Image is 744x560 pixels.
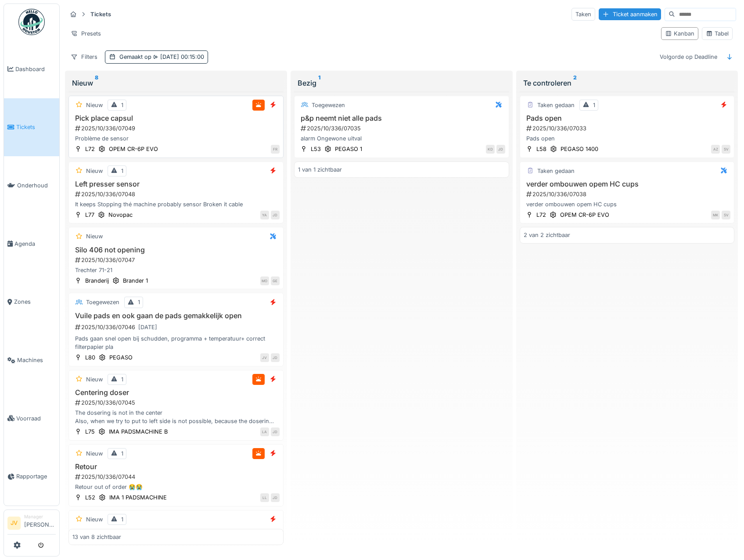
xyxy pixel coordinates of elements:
[271,353,280,362] div: JD
[24,513,56,532] li: [PERSON_NAME]
[312,101,345,109] div: Toegewezen
[24,513,56,520] div: Manager
[72,409,280,425] div: The dosering is not in the center Also, when we try to put to left side is not possible, because ...
[109,493,167,502] div: IMA 1 PADSMACHINE
[560,211,609,219] div: OPEM CR-6P EVO
[18,9,45,35] img: Badge_color-CXgf-gQk.svg
[537,101,575,109] div: Taken gedaan
[121,515,123,524] div: 1
[72,533,121,541] div: 13 van 8 zichtbaar
[17,181,56,190] span: Onderhoud
[271,493,280,502] div: JD
[260,211,269,219] div: YA
[74,256,280,264] div: 2025/10/336/07047
[524,200,731,208] div: verder ombouwen opem HC cups
[706,29,729,38] div: Tabel
[298,78,506,88] div: Bezig
[722,211,730,219] div: SV
[72,388,280,397] h3: Centering doser
[15,65,56,73] span: Dashboard
[537,167,575,175] div: Taken gedaan
[74,124,280,133] div: 2025/10/336/07049
[119,53,204,61] div: Gemaakt op
[711,145,720,154] div: AZ
[74,398,280,407] div: 2025/10/336/07045
[271,276,280,285] div: GE
[524,231,570,239] div: 2 van 2 zichtbaar
[86,449,103,458] div: Nieuw
[271,145,280,154] div: FR
[593,101,595,109] div: 1
[573,78,577,88] sup: 2
[74,473,280,481] div: 2025/10/336/07044
[85,353,95,362] div: L80
[74,322,280,333] div: 2025/10/336/07046
[656,50,721,63] div: Volgorde op Deadline
[496,145,505,154] div: JD
[665,29,694,38] div: Kanban
[72,483,280,491] div: Retour out of order 😭😭
[67,27,105,40] div: Presets
[4,40,59,98] a: Dashboard
[4,98,59,157] a: Tickets
[271,211,280,219] div: JD
[109,145,158,153] div: OPEM CR-6P EVO
[260,493,269,502] div: LL
[524,114,731,122] h3: Pads open
[561,145,598,153] div: PEGASO 1400
[151,54,204,60] span: [DATE] 00:15:00
[138,298,140,306] div: 1
[536,145,546,153] div: L58
[109,427,168,436] div: IMA PADSMACHINE B
[85,493,95,502] div: L52
[300,124,505,133] div: 2025/10/336/07035
[298,114,505,122] h3: p&p neemt niet alle pads
[4,331,59,389] a: Machines
[72,200,280,208] div: It keeps Stopping thé machine probably sensor Broken it cable
[86,232,103,241] div: Nieuw
[72,334,280,351] div: Pads gaan snel open bij schudden, programma + temperatuur+ correct filterpapier pla
[121,101,123,109] div: 1
[74,190,280,198] div: 2025/10/336/07048
[87,10,115,18] strong: Tickets
[86,375,103,384] div: Nieuw
[86,298,119,306] div: Toegewezen
[524,180,731,188] h3: verder ombouwen opem HC cups
[86,515,103,524] div: Nieuw
[123,276,148,285] div: Brander 1
[14,298,56,306] span: Zones
[711,211,720,219] div: MK
[72,312,280,320] h3: Vuile pads en ook gaan de pads gemakkelijk open
[260,353,269,362] div: JV
[525,124,731,133] div: 2025/10/336/07033
[121,167,123,175] div: 1
[271,427,280,436] div: JD
[298,165,342,174] div: 1 van 1 zichtbaar
[4,273,59,331] a: Zones
[599,8,661,20] div: Ticket aanmaken
[86,101,103,109] div: Nieuw
[121,375,123,384] div: 1
[67,50,101,63] div: Filters
[86,167,103,175] div: Nieuw
[16,123,56,131] span: Tickets
[4,215,59,273] a: Agenda
[311,145,321,153] div: L53
[72,78,280,88] div: Nieuw
[7,517,21,530] li: JV
[571,8,595,21] div: Taken
[298,134,505,143] div: alarm Ongewone uitval
[525,190,731,198] div: 2025/10/336/07038
[108,211,133,219] div: Novopac
[4,389,59,448] a: Voorraad
[85,276,109,285] div: Branderij
[72,134,280,143] div: Problème de sensor
[95,78,98,88] sup: 8
[16,472,56,481] span: Rapportage
[536,211,546,219] div: L72
[4,156,59,215] a: Onderhoud
[486,145,495,154] div: KD
[109,353,133,362] div: PEGASO
[72,266,280,274] div: Trechter 71-21
[523,78,731,88] div: Te controleren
